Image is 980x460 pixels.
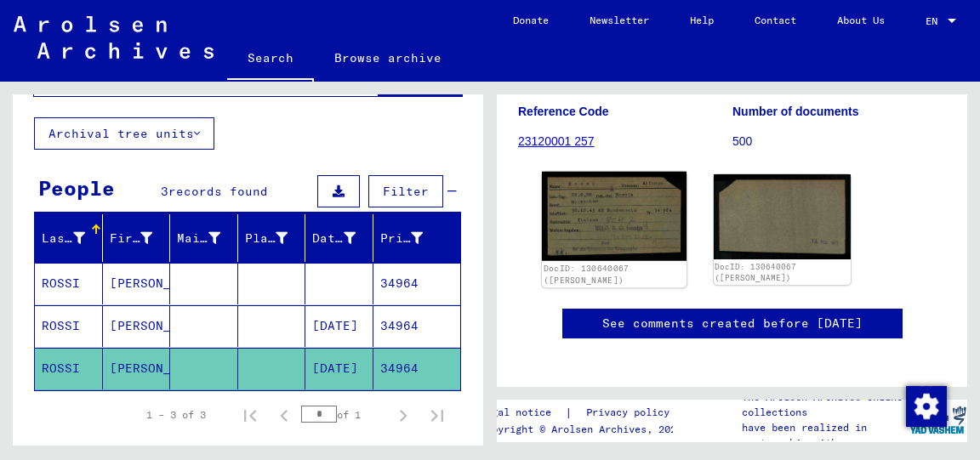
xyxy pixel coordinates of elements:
div: First Name [110,224,174,252]
a: Privacy policy [573,404,690,422]
p: Copyright © Arolsen Archives, 2021 [480,422,690,437]
div: People [38,173,115,203]
div: Prisoner # [380,230,424,247]
div: 1 – 3 of 3 [146,407,206,423]
a: Browse archive [314,37,462,78]
div: Prisoner # [380,224,445,252]
mat-cell: 34964 [373,305,461,347]
button: Archival tree units [34,117,214,150]
div: Date of Birth [312,224,377,252]
button: Previous page [267,398,301,432]
div: Change consent [905,385,946,426]
p: 500 [732,133,946,150]
mat-header-cell: Last Name [35,214,103,262]
button: Next page [386,398,420,432]
div: Place of Birth [245,230,288,247]
div: Maiden Name [177,224,242,252]
div: Maiden Name [177,230,220,247]
div: | [480,404,690,422]
a: 23120001 257 [518,134,595,148]
p: have been realized in partnership with [742,420,909,451]
mat-cell: ROSSI [35,263,103,304]
mat-cell: 34964 [373,263,461,304]
a: Legal notice [480,404,565,422]
div: Place of Birth [245,224,310,252]
b: Number of documents [732,105,859,118]
mat-cell: ROSSI [35,305,103,347]
span: records found [168,184,268,199]
a: Search [227,37,314,82]
mat-header-cell: First Name [103,214,171,262]
a: DocID: 130640067 ([PERSON_NAME]) [544,264,630,286]
mat-header-cell: Maiden Name [170,214,238,262]
img: 001.jpg [542,172,687,261]
mat-cell: [PERSON_NAME] [103,348,171,389]
a: DocID: 130640067 ([PERSON_NAME]) [715,262,796,283]
div: Last Name [42,230,85,247]
mat-header-cell: Prisoner # [373,214,461,262]
a: See comments created before [DATE] [602,315,863,332]
p: The Arolsen Archives online collections [742,389,909,420]
b: Reference Code [518,105,609,118]
button: Filter [368,175,443,207]
span: EN [926,15,944,27]
button: First page [233,398,267,432]
img: Change consent [906,386,947,427]
mat-header-cell: Date of Birth [305,214,373,262]
mat-cell: [PERSON_NAME] [103,305,171,347]
span: 3 [161,184,168,199]
mat-cell: ROSSI [35,348,103,389]
mat-header-cell: Place of Birth [238,214,306,262]
span: Filter [383,184,429,199]
img: Arolsen_neg.svg [14,16,214,59]
div: First Name [110,230,153,247]
div: Last Name [42,224,106,252]
mat-cell: 34964 [373,348,461,389]
img: 002.jpg [714,174,852,259]
div: of 1 [301,406,386,423]
div: Date of Birth [312,230,356,247]
button: Last page [420,398,454,432]
mat-cell: [DATE] [305,348,373,389]
mat-cell: [DATE] [305,305,373,347]
mat-cell: [PERSON_NAME] [103,263,171,304]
